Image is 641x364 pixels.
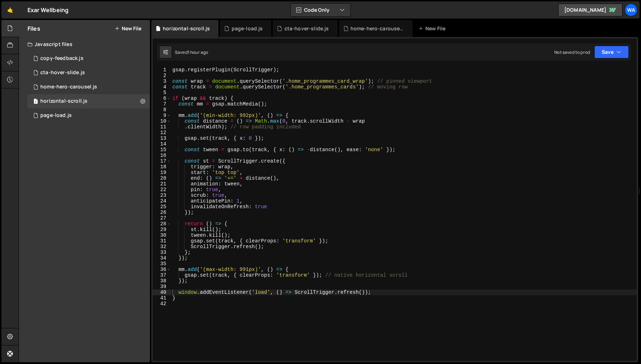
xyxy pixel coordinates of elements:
[153,96,171,101] div: 6
[40,70,85,76] div: cta-hover-slide.js
[418,25,448,32] div: New File
[625,4,637,16] a: wa
[153,301,171,307] div: 42
[153,278,171,284] div: 38
[554,49,590,55] div: Not saved to prod
[40,98,87,104] div: horizontal-scroll.js
[40,112,72,119] div: page-load.js
[153,181,171,187] div: 21
[153,187,171,193] div: 22
[153,238,171,244] div: 31
[153,113,171,118] div: 9
[153,204,171,210] div: 25
[594,46,629,58] button: Save
[153,153,171,158] div: 16
[153,130,171,135] div: 12
[153,90,171,96] div: 5
[153,107,171,113] div: 8
[19,37,150,51] div: Javascript files
[558,4,622,16] a: [DOMAIN_NAME]
[153,67,171,73] div: 1
[1,1,19,19] a: 🤙
[27,66,150,80] div: 16122/44019.js
[153,232,171,238] div: 30
[153,158,171,164] div: 17
[284,25,329,32] div: cta-hover-slide.js
[27,25,40,32] h2: Files
[153,284,171,289] div: 39
[188,49,208,55] div: 1 hour ago
[153,215,171,221] div: 27
[153,295,171,301] div: 41
[175,49,208,55] div: Saved
[153,170,171,175] div: 19
[153,73,171,78] div: 2
[153,250,171,255] div: 33
[153,221,171,227] div: 28
[291,4,350,16] button: Code Only
[153,101,171,107] div: 7
[27,94,150,108] div: 16122/45071.js
[350,25,404,32] div: home-hero-carousel.js
[153,261,171,267] div: 35
[153,84,171,90] div: 4
[153,198,171,204] div: 24
[153,135,171,141] div: 13
[27,6,69,14] div: Exar Wellbeing
[153,272,171,278] div: 37
[153,210,171,215] div: 26
[153,118,171,124] div: 10
[153,175,171,181] div: 20
[27,51,150,66] div: 16122/43314.js
[115,26,141,31] button: New File
[153,124,171,130] div: 11
[153,227,171,232] div: 29
[27,80,150,94] div: 16122/43585.js
[153,147,171,153] div: 15
[153,255,171,261] div: 34
[153,244,171,250] div: 32
[40,84,97,90] div: home-hero-carousel.js
[232,25,263,32] div: page-load.js
[163,25,210,32] div: horizontal-scroll.js
[27,108,150,123] div: 16122/44105.js
[153,164,171,170] div: 18
[153,289,171,295] div: 40
[40,55,84,62] div: copy-feedback.js
[153,193,171,198] div: 23
[34,99,38,105] span: 1
[153,141,171,147] div: 14
[153,267,171,272] div: 36
[153,78,171,84] div: 3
